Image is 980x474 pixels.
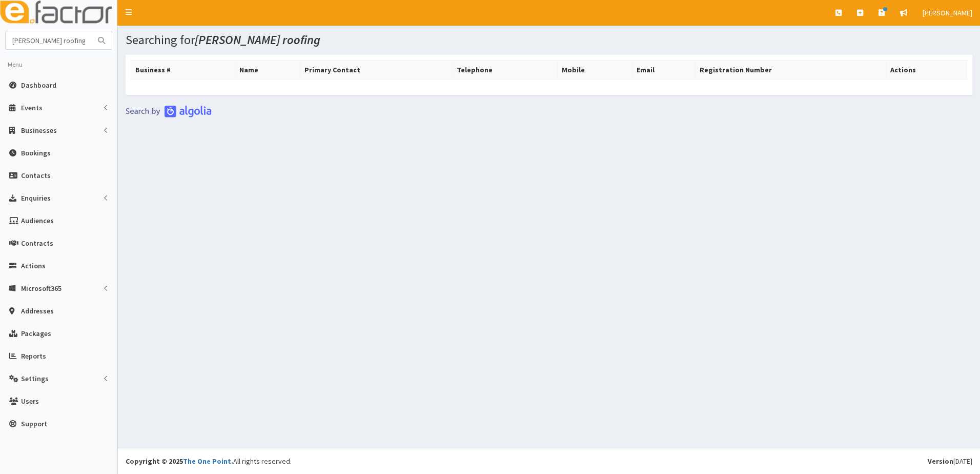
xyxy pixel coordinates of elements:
[126,457,233,466] strong: Copyright © 2025 .
[928,456,972,466] div: [DATE]
[300,61,452,80] th: Primary Contact
[21,351,46,361] span: Reports
[195,32,320,48] i: [PERSON_NAME] roofing
[21,103,43,112] span: Events
[928,457,953,466] b: Version
[126,33,972,47] h1: Searching for
[886,61,967,80] th: Actions
[21,306,54,315] span: Addresses
[118,448,980,474] footer: All rights reserved.
[183,457,231,466] a: The One Point
[632,61,696,80] th: Email
[21,148,51,157] span: Bookings
[452,61,557,80] th: Telephone
[923,8,972,17] span: [PERSON_NAME]
[21,171,51,180] span: Contacts
[6,31,92,49] input: Search...
[21,284,62,293] span: Microsoft365
[695,61,886,80] th: Registration Number
[21,374,49,383] span: Settings
[21,261,46,270] span: Actions
[557,61,632,80] th: Mobile
[235,61,300,80] th: Name
[21,397,39,406] span: Users
[21,193,51,203] span: Enquiries
[21,81,56,90] span: Dashboard
[21,239,53,248] span: Contracts
[21,419,47,428] span: Support
[131,61,235,80] th: Business #
[126,105,212,117] img: search-by-algolia-light-background.png
[21,126,57,135] span: Businesses
[21,329,51,338] span: Packages
[21,216,54,225] span: Audiences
